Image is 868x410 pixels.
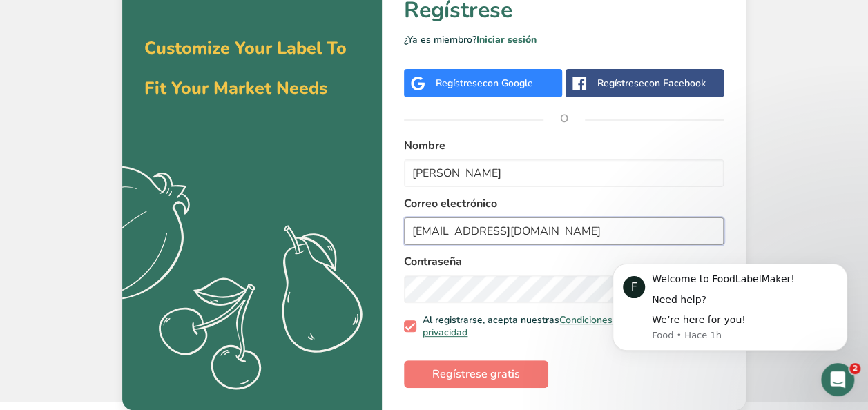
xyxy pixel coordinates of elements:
[404,360,548,388] button: Regístrese gratis
[404,217,724,245] input: email@example.com
[404,32,724,47] p: ¿Ya es miembro?
[436,76,533,90] div: Regístrese
[644,77,706,90] span: con Facebook
[404,195,724,212] label: Correo electrónico
[597,76,706,90] div: Regístrese
[144,37,347,100] span: Customize Your Label To Fit Your Market Needs
[821,363,854,396] iframe: Intercom live chat
[543,98,585,139] span: O
[559,313,659,326] a: Condiciones generales
[404,253,724,270] label: Contraseña
[404,137,724,154] label: Nombre
[849,363,860,374] span: 2
[423,313,711,339] a: Política de privacidad
[483,77,533,90] span: con Google
[404,159,724,187] input: John Doe
[592,244,868,373] iframe: Intercom notifications mensaje
[432,366,520,382] span: Regístrese gratis
[476,33,537,46] a: Iniciar sesión
[416,314,719,338] span: Al registrarse, acepta nuestras y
